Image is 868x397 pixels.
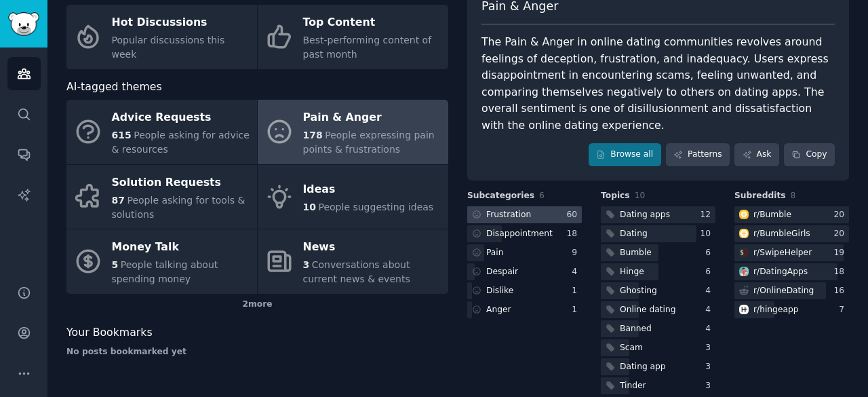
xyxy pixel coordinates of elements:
[753,285,814,297] div: r/ OnlineDating
[705,323,715,335] div: 4
[66,324,153,341] span: Your Bookmarks
[839,304,849,316] div: 7
[620,304,675,316] div: Online dating
[784,143,835,166] button: Copy
[753,304,798,316] div: r/ hingeapp
[258,165,448,229] a: Ideas10People suggesting ideas
[566,209,582,221] div: 60
[734,206,849,223] a: Bumbler/Bumble20
[589,143,661,166] a: Browse all
[112,172,250,193] div: Solution Requests
[318,202,433,212] span: People suggesting ideas
[66,5,257,69] a: Hot DiscussionsPopular discussions this week
[734,244,849,261] a: SwipeHelperr/SwipeHelper19
[833,285,849,297] div: 16
[572,285,582,297] div: 1
[620,266,644,278] div: Hinge
[753,247,812,259] div: r/ SwipeHelper
[705,285,715,297] div: 4
[112,107,250,129] div: Advice Requests
[620,209,670,221] div: Dating apps
[112,12,250,34] div: Hot Discussions
[467,282,582,299] a: Dislike1
[486,266,518,278] div: Despair
[705,342,715,354] div: 3
[66,229,257,294] a: Money Talk5People talking about spending money
[833,247,849,259] div: 19
[486,228,553,240] div: Disappointment
[734,190,786,202] span: Subreddits
[739,248,749,257] img: SwipeHelper
[303,237,441,259] div: News
[112,130,250,155] span: People asking for advice & resources
[258,100,448,164] a: Pain & Anger178People expressing pain points & frustrations
[620,342,643,354] div: Scam
[739,305,749,314] img: hingeapp
[112,237,250,259] div: Money Talk
[601,206,715,223] a: Dating apps12
[467,190,534,202] span: Subcategories
[700,209,715,221] div: 12
[705,361,715,373] div: 3
[303,259,310,270] span: 3
[8,12,39,36] img: GummySearch logo
[601,244,715,261] a: Bumble6
[303,259,410,284] span: Conversations about current news & events
[734,143,779,166] a: Ask
[601,339,715,356] a: Scam3
[486,247,504,259] div: Pain
[734,301,849,318] a: hingeappr/hingeapp7
[486,304,511,316] div: Anger
[734,263,849,280] a: DatingAppsr/DatingApps18
[467,225,582,242] a: Disappointment18
[112,35,225,60] span: Popular discussions this week
[66,79,162,96] span: AI-tagged themes
[572,304,582,316] div: 1
[572,266,582,278] div: 4
[112,130,132,140] span: 615
[303,130,323,140] span: 178
[467,244,582,261] a: Pain9
[112,259,119,270] span: 5
[601,320,715,337] a: Banned4
[258,5,448,69] a: Top ContentBest-performing content of past month
[620,361,666,373] div: Dating app
[601,263,715,280] a: Hinge6
[467,206,582,223] a: Frustration60
[303,179,434,201] div: Ideas
[66,346,448,358] div: No posts bookmarked yet
[620,380,646,392] div: Tinder
[572,247,582,259] div: 9
[739,229,749,238] img: BumbleGirls
[66,294,448,316] div: 2 more
[303,202,316,212] span: 10
[303,107,441,129] div: Pain & Anger
[467,263,582,280] a: Despair4
[112,195,125,206] span: 87
[601,358,715,375] a: Dating app3
[705,380,715,392] div: 3
[705,304,715,316] div: 4
[753,228,810,240] div: r/ BumbleGirls
[753,266,808,278] div: r/ DatingApps
[258,229,448,294] a: News3Conversations about current news & events
[700,228,715,240] div: 10
[705,247,715,259] div: 6
[486,209,531,221] div: Frustration
[635,191,646,200] span: 10
[734,282,849,299] a: r/OnlineDating16
[467,301,582,318] a: Anger1
[539,191,545,200] span: 6
[734,225,849,242] a: BumbleGirlsr/BumbleGirls20
[112,259,218,284] span: People talking about spending money
[303,130,435,155] span: People expressing pain points & frustrations
[833,209,849,221] div: 20
[303,35,432,60] span: Best-performing content of past month
[620,323,652,335] div: Banned
[601,301,715,318] a: Online dating4
[739,267,749,276] img: DatingApps
[486,285,513,297] div: Dislike
[601,190,630,202] span: Topics
[303,12,441,34] div: Top Content
[620,247,652,259] div: Bumble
